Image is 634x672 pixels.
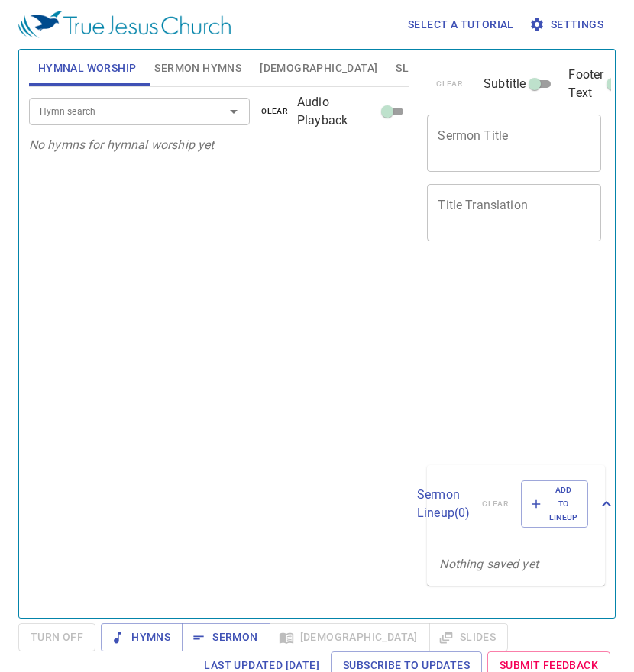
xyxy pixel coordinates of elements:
p: Sermon Lineup ( 0 ) [417,486,470,522]
button: Select a tutorial [402,11,520,39]
button: Settings [526,11,610,39]
span: Settings [532,15,603,34]
span: [DEMOGRAPHIC_DATA] [260,59,377,78]
span: Audio Playback [297,93,378,130]
span: Footer Text [568,66,603,102]
span: Slides [396,59,432,78]
button: Hymns [101,623,183,651]
button: Add to Lineup [521,480,588,528]
button: Open [223,101,244,122]
span: clear [261,105,288,118]
button: clear [252,102,297,121]
span: Select a tutorial [408,15,514,34]
span: Sermon [194,628,257,647]
i: No hymns for hymnal worship yet [29,137,215,152]
span: Subtitle [484,75,526,93]
span: Hymnal Worship [38,59,137,78]
button: Sermon [182,623,270,651]
span: Add to Lineup [531,483,578,525]
div: Sermon Lineup(0)clearAdd to Lineup [427,465,605,544]
span: Hymns [113,628,170,647]
iframe: from-child [421,257,568,459]
img: True Jesus Church [18,11,231,38]
i: Nothing saved yet [439,557,539,571]
span: Sermon Hymns [154,59,241,78]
